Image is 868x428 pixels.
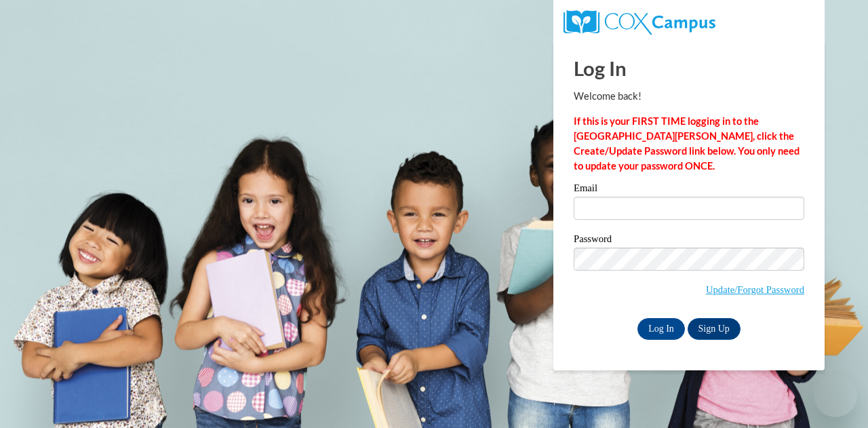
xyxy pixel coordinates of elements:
[688,318,741,340] a: Sign Up
[637,318,685,340] input: Log In
[564,10,715,35] img: COX Campus
[574,115,800,172] strong: If this is your FIRST TIME logging in to the [GEOGRAPHIC_DATA][PERSON_NAME], click the Create/Upd...
[706,284,804,295] a: Update/Forgot Password
[574,54,804,82] h1: Log In
[574,183,804,197] label: Email
[814,374,857,417] iframe: Button to launch messaging window
[574,89,804,104] p: Welcome back!
[574,234,804,248] label: Password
